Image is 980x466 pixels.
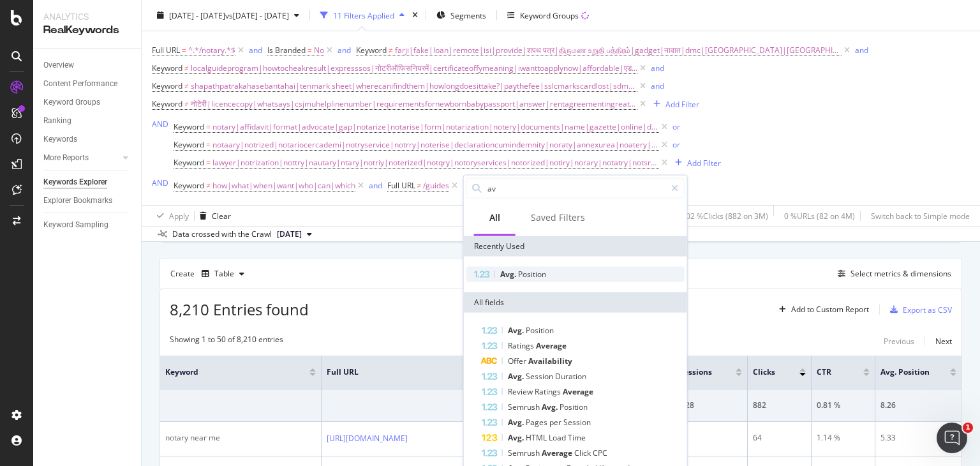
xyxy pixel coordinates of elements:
[184,98,189,109] span: ≠
[308,45,312,56] span: =
[43,133,132,146] a: Keywords
[212,136,659,154] span: notaary|notrized|notariocercademi|notryservice|notrry|noterise|declarationcumindemnity|noraty|ann...
[508,432,526,443] span: Avg.
[508,417,526,428] span: Avg.
[43,96,100,109] div: Keyword Groups
[651,62,664,74] button: and
[369,179,382,192] button: and
[174,157,204,168] span: Keyword
[651,63,664,73] div: and
[174,139,204,150] span: Keyword
[172,229,272,240] div: Data crossed with the Crawl
[665,400,742,411] div: 108,628
[866,206,970,226] button: Switch back to Simple mode
[314,41,324,59] span: No
[277,229,302,240] span: 2025 Sep. 1st
[212,177,355,195] span: how|what|when|want|who|can|which
[817,366,844,378] span: CTR
[563,386,593,397] span: Average
[369,180,382,191] div: and
[43,176,107,189] div: Keywords Explorer
[389,45,393,56] span: ≠
[885,299,952,320] button: Export as CSV
[937,423,967,453] iframe: Intercom live chat
[43,114,132,128] a: Ranking
[43,77,132,91] a: Content Performance
[43,59,132,72] a: Overview
[43,151,119,165] a: More Reports
[542,447,574,458] span: Average
[508,402,542,412] span: Semrush
[880,400,956,411] div: 8.26
[753,366,780,378] span: Clicks
[152,63,182,73] span: Keyword
[152,119,168,130] div: AND
[568,432,586,443] span: Time
[225,10,289,20] span: vs [DATE] - [DATE]
[687,157,721,168] div: Add Filter
[500,269,518,280] span: Avg.
[464,236,687,257] div: Recently Used
[43,77,117,91] div: Content Performance
[460,178,511,193] button: Add Filter
[191,95,637,113] span: नोटेरी|licencecopy|whatsays|csjmuhelplinenumber|requirementsfornewbornbabypassport|answer|rentagr...
[508,325,526,336] span: Avg.
[249,44,262,56] button: and
[574,447,593,458] span: Click
[206,121,211,132] span: =
[195,206,231,226] button: Clear
[508,371,526,382] span: Avg.
[338,44,351,56] button: and
[184,63,189,73] span: ≠
[555,371,586,382] span: Duration
[188,41,235,59] span: ^.*/notary.*$
[212,154,659,172] span: lawyer|notrization|nottry|nautary|ntary|notriy|noterized|notqry|notoryservices|notorized|notiry|n...
[165,366,290,378] span: Keyword
[267,45,306,56] span: Is Branded
[170,299,309,320] span: 8,210 Entries found
[651,80,664,91] div: and
[884,334,914,349] button: Previous
[753,400,806,411] div: 882
[526,371,555,382] span: Session
[212,118,659,136] span: notary|affidavit|format|advocate|gap|notarize|notarise|form|notarization|notery|documents|name|ga...
[152,80,182,91] span: Keyword
[520,10,579,20] div: Keyword Groups
[672,121,680,133] button: or
[206,157,211,168] span: =
[43,218,132,232] a: Keyword Sampling
[450,10,486,20] span: Segments
[871,210,970,221] div: Switch back to Simple mode
[528,356,572,366] span: Availability
[489,211,500,224] div: All
[670,155,721,170] button: Add Filter
[526,417,549,428] span: Pages
[464,292,687,313] div: All fields
[774,299,869,320] button: Add to Custom Report
[502,5,594,26] button: Keyword Groups
[672,139,680,151] button: or
[535,386,563,397] span: Ratings
[315,5,410,26] button: 11 Filters Applied
[884,336,914,347] div: Previous
[43,23,131,38] div: RealKeywords
[43,218,108,232] div: Keyword Sampling
[431,5,491,26] button: Segments
[395,41,842,59] span: farji|fake|loan|remote|isi|provide|शपथ पत्र|திருமண உறுதி பத்திரம்|gadget|नावात|dmc|[GEOGRAPHIC_DA...
[651,80,664,92] button: and
[170,264,249,284] div: Create
[560,402,588,412] span: Position
[182,45,186,56] span: =
[518,269,546,280] span: Position
[903,304,952,315] div: Export as CSV
[43,194,132,207] a: Explorer Bookmarks
[152,177,168,188] div: AND
[214,270,234,278] div: Table
[43,10,131,23] div: Analytics
[486,179,665,198] input: Search by field name
[526,432,549,443] span: HTML
[212,210,231,221] div: Clear
[327,432,408,445] a: [URL][DOMAIN_NAME]
[410,9,420,22] div: times
[963,423,973,433] span: 1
